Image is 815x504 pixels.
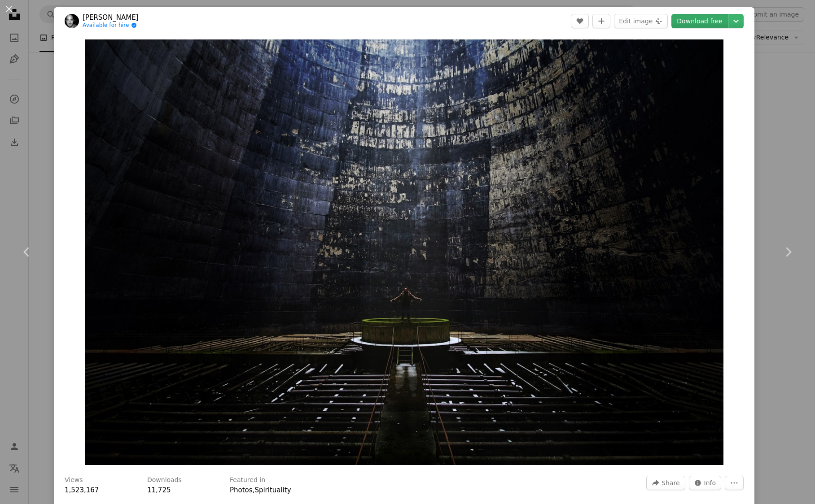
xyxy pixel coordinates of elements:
h3: Views [65,476,83,485]
a: Spirituality [254,486,291,494]
span: , [253,486,255,494]
a: Photos [230,486,253,494]
img: Go to Zoltan Tasi's profile [65,14,79,28]
a: Next [761,209,815,295]
h3: Featured in [230,476,265,485]
h3: Downloads [147,476,182,485]
button: Share this image [646,476,685,490]
span: Info [704,476,716,490]
span: Share [662,476,679,490]
span: 11,725 [147,486,171,494]
button: Like [571,14,589,28]
button: Stats about this image [689,476,722,490]
button: Zoom in on this image [85,39,724,465]
a: Available for hire [83,22,139,29]
span: 1,523,167 [65,486,99,494]
button: Add to Collection [592,14,610,28]
a: [PERSON_NAME] [83,13,139,22]
img: a dark room with a bench in the middle of it [85,39,724,465]
a: Download free [671,14,728,28]
button: Edit image [614,14,668,28]
button: Choose download size [728,14,744,28]
button: More Actions [725,476,744,490]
